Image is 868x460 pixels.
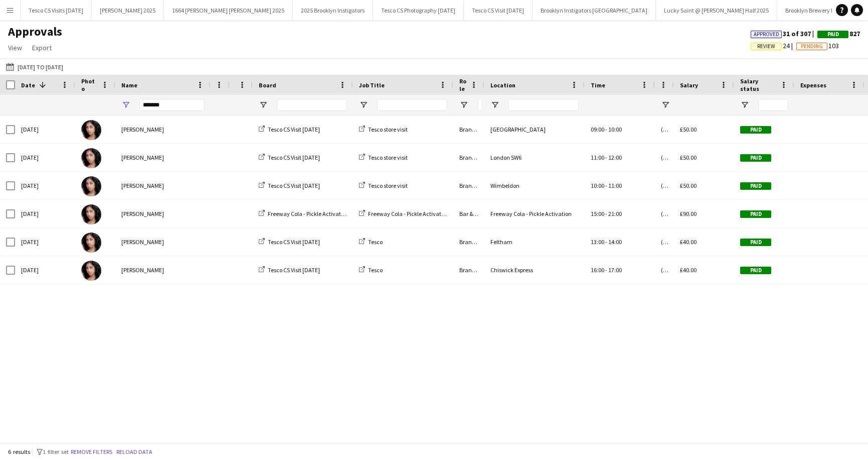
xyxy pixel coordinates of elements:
[259,210,349,217] a: Freeway Cola - Pickle Activation
[4,61,65,73] button: [DATE] to [DATE]
[81,148,101,168] img: Siobhan Athwal
[533,1,656,20] button: Brooklyn Instigators [GEOGRAPHIC_DATA]
[164,1,293,20] button: 1664 [PERSON_NAME] [PERSON_NAME] 2025
[605,154,607,161] span: -
[21,1,92,20] button: Tesco CS Visits [DATE]
[368,126,408,133] span: Tesco store visit
[605,182,607,189] span: -
[115,116,211,143] div: [PERSON_NAME]
[605,238,607,246] span: -
[740,267,771,274] span: Paid
[591,238,604,246] span: 13:00
[817,29,860,38] span: 827
[655,228,674,256] div: (GMT/BST) [GEOGRAPHIC_DATA]
[368,182,408,189] span: Tesco store visit
[796,41,839,50] span: 103
[268,154,320,161] span: Tesco CS Visit [DATE]
[368,210,449,217] span: Freeway Cola - Pickle Activation
[268,210,349,217] span: Freeway Cola - Pickle Activation
[680,81,698,89] span: Salary
[15,256,75,284] div: [DATE]
[655,172,674,199] div: (GMT/BST) [GEOGRAPHIC_DATA]
[680,182,697,189] span: £50.00
[115,256,211,284] div: [PERSON_NAME]
[359,81,385,89] span: Job Title
[268,238,320,246] span: Tesco CS Visit [DATE]
[359,126,408,133] a: Tesco store visit
[591,81,605,89] span: Time
[81,77,97,92] span: Photo
[608,154,622,161] span: 12:00
[758,99,788,111] input: Salary status Filter Input
[8,43,22,52] span: View
[484,144,585,171] div: London SW6
[751,41,796,50] span: 24
[28,41,56,54] a: Export
[751,29,817,38] span: 31 of 307
[800,81,826,89] span: Expenses
[661,100,670,109] button: Open Filter Menu
[801,43,823,50] span: Pending
[121,81,137,89] span: Name
[268,182,320,189] span: Tesco CS Visit [DATE]
[92,1,164,20] button: [PERSON_NAME] 2025
[605,266,607,274] span: -
[359,182,408,189] a: Tesco store visit
[740,182,771,190] span: Paid
[21,81,35,89] span: Date
[453,228,484,256] div: Brand Ambassador
[591,154,604,161] span: 11:00
[259,238,320,246] a: Tesco CS Visit [DATE]
[477,99,482,111] input: Role Filter Input
[608,238,622,246] span: 14:00
[680,266,697,274] span: £40.00
[377,99,447,111] input: Job Title Filter Input
[605,210,607,217] span: -
[484,256,585,284] div: Chiswick Express
[740,239,771,246] span: Paid
[277,99,347,111] input: Board Filter Input
[740,100,749,109] button: Open Filter Menu
[591,266,604,274] span: 16:00
[655,200,674,227] div: (GMT/BST) [GEOGRAPHIC_DATA]
[484,172,585,199] div: Wimbeldon
[81,120,101,140] img: Siobhan Athwal
[368,154,408,161] span: Tesco store visit
[827,31,839,38] span: Paid
[81,233,101,253] img: Siobhan Athwal
[484,228,585,256] div: Feltham
[740,77,776,92] span: Salary status
[740,210,771,218] span: Paid
[605,126,607,133] span: -
[139,99,205,111] input: Name Filter Input
[259,182,320,189] a: Tesco CS Visit [DATE]
[43,448,69,455] span: 1 filter set
[655,116,674,143] div: (GMT/BST) [GEOGRAPHIC_DATA]
[81,261,101,281] img: Siobhan Athwal
[81,204,101,224] img: Siobhan Athwal
[359,210,449,217] a: Freeway Cola - Pickle Activation
[15,144,75,171] div: [DATE]
[15,200,75,227] div: [DATE]
[359,238,383,246] a: Tesco
[591,126,604,133] span: 09:00
[453,200,484,227] div: Bar & Catering (Bar Tender)
[453,116,484,143] div: Brand Ambassador
[268,266,320,274] span: Tesco CS Visit [DATE]
[490,81,515,89] span: Location
[453,172,484,199] div: Brand Ambassador
[459,100,468,109] button: Open Filter Menu
[115,200,211,227] div: [PERSON_NAME]
[591,182,604,189] span: 10:00
[69,446,114,457] button: Remove filters
[655,256,674,284] div: (GMT/BST) [GEOGRAPHIC_DATA]
[259,266,320,274] a: Tesco CS Visit [DATE]
[740,154,771,162] span: Paid
[4,41,26,54] a: View
[268,126,320,133] span: Tesco CS Visit [DATE]
[608,126,622,133] span: 10:00
[459,77,466,92] span: Role
[680,126,697,133] span: £50.00
[259,154,320,161] a: Tesco CS Visit [DATE]
[15,116,75,143] div: [DATE]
